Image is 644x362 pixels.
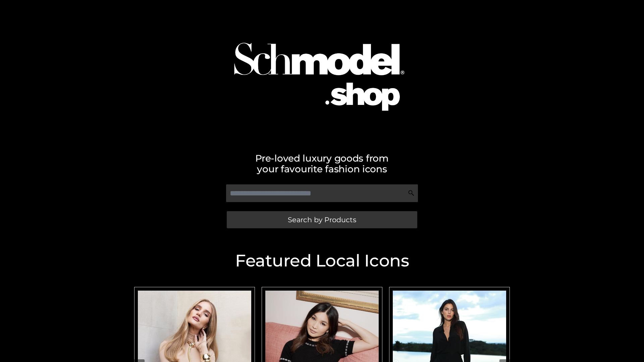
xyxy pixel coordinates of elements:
img: Search Icon [408,190,415,196]
span: Search by Products [288,216,356,223]
a: Search by Products [227,211,417,228]
h2: Featured Local Icons​ [131,252,513,269]
h2: Pre-loved luxury goods from your favourite fashion icons [131,153,513,174]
